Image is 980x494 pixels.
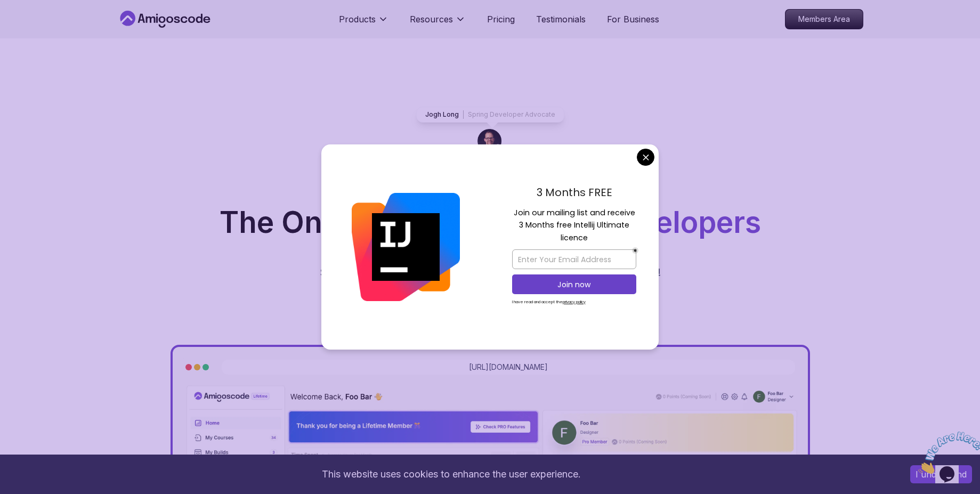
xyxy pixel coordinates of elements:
span: Developers [601,205,761,240]
h1: The One-Stop Platform for [126,208,855,237]
p: Products [339,13,376,26]
p: Resources [410,13,453,26]
p: Spring Developer Advocate [468,110,555,119]
a: Members Area [785,9,863,29]
p: Members Area [785,10,863,29]
p: Get unlimited access to coding , , and . Start your journey or level up your career with Amigosco... [311,250,669,280]
p: Jogh Long [425,110,459,119]
img: Chat attention grabber [4,4,70,46]
button: Accept cookies [910,465,972,483]
a: Testimonials [536,13,586,26]
a: Pricing [487,13,515,26]
div: This website uses cookies to enhance the user experience. [8,463,894,486]
iframe: chat widget [914,427,980,478]
button: Resources [410,13,466,34]
a: For Business [607,13,659,26]
a: [URL][DOMAIN_NAME] [469,362,548,372]
button: Products [339,13,388,34]
img: josh long [477,129,503,155]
